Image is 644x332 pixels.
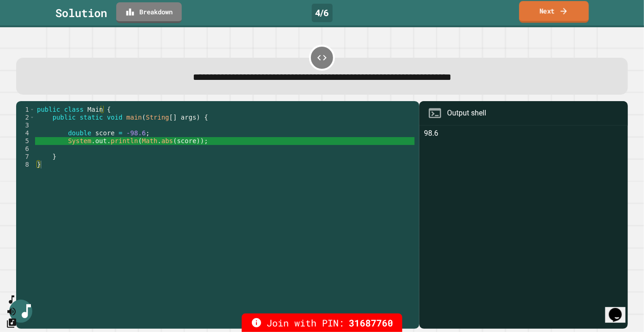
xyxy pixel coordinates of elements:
div: 98.6 [424,128,623,329]
span: Toggle code folding, rows 2 through 7 [30,114,35,121]
a: Next [519,1,589,23]
div: Join with PIN: [242,314,402,332]
div: 6 [16,145,35,153]
a: Breakdown [116,2,182,23]
div: 2 [16,114,35,121]
span: Toggle code folding, rows 1 through 8 [30,106,35,114]
div: 8 [16,161,35,169]
iframe: chat widget [605,295,635,323]
div: 3 [16,121,35,129]
button: Mute music [6,306,17,317]
div: 1 [16,106,35,114]
div: 4 [16,129,35,137]
button: Change Music [6,317,17,329]
span: 31687760 [349,316,393,330]
div: Output shell [447,108,486,119]
div: 7 [16,153,35,161]
button: SpeedDial basic example [6,294,17,306]
div: 5 [16,137,35,145]
div: 4 / 6 [312,4,333,22]
div: Solution [55,5,107,21]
